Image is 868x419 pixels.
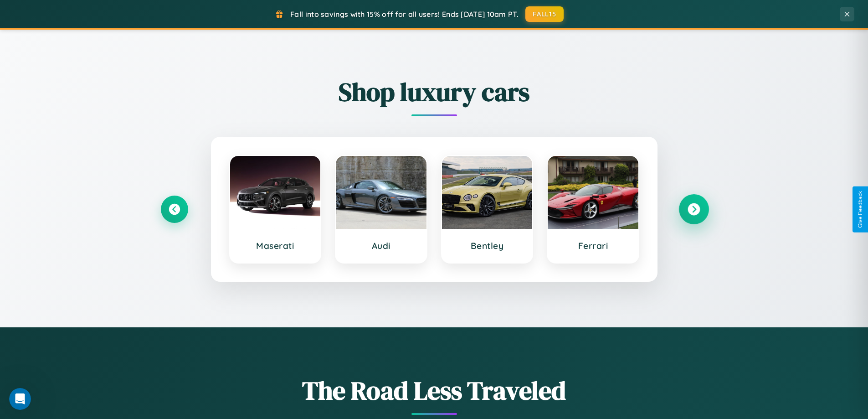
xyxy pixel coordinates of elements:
[857,191,863,228] div: Give Feedback
[345,240,417,251] h3: Audi
[9,388,31,410] iframe: Intercom live chat
[290,10,519,19] span: Fall into savings with 15% off for all users! Ends [DATE] 10am PT.
[161,373,708,408] h1: The Road Less Traveled
[451,240,524,251] h3: Bentley
[525,6,564,22] button: FALL15
[557,240,629,251] h3: Ferrari
[161,74,708,109] h2: Shop luxury cars
[239,240,312,251] h3: Maserati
